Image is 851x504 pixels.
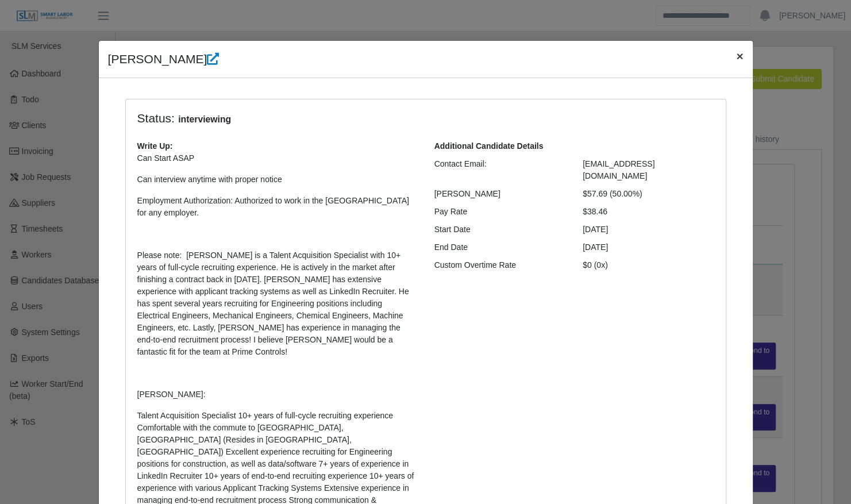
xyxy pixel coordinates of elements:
b: Write Up: [137,141,173,151]
div: Pay Rate [426,206,575,218]
button: Close [727,41,752,71]
p: Can interview anytime with proper notice [137,174,417,186]
span: × [736,49,743,63]
div: [PERSON_NAME] [426,188,575,200]
h4: [PERSON_NAME] [108,50,220,68]
span: $0 (0x) [583,260,608,270]
p: Please note: [PERSON_NAME] is a Talent Acquisition Specialist with 10+ years of full-cycle recrui... [137,249,417,358]
div: Start Date [426,224,575,236]
h4: Status: [137,111,566,126]
p: [PERSON_NAME]: [137,388,417,401]
div: [DATE] [574,224,723,236]
span: [DATE] [583,243,608,252]
div: $57.69 (50.00%) [574,188,723,200]
div: Custom Overtime Rate [426,259,575,271]
div: $38.46 [574,206,723,218]
span: [EMAIL_ADDRESS][DOMAIN_NAME] [583,159,654,180]
div: Contact Email: [426,158,575,182]
p: Employment Authorization: Authorized to work in the [GEOGRAPHIC_DATA] for any employer. [137,195,417,219]
p: Can Start ASAP [137,152,417,164]
div: End Date [426,241,575,253]
b: Additional Candidate Details [434,141,544,151]
span: interviewing [175,113,235,126]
